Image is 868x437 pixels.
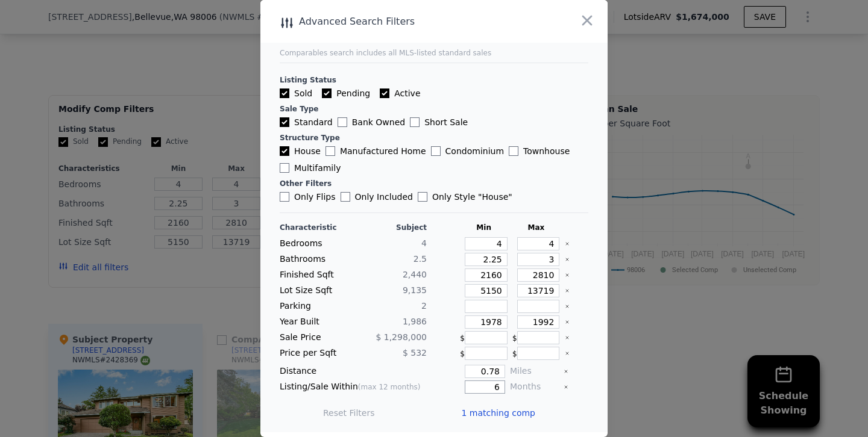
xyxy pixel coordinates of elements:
label: House [280,145,321,157]
div: Sale Price [280,331,351,344]
input: Condominium [431,146,441,156]
div: Max [512,223,560,232]
div: Listing Status [280,75,588,85]
div: Other Filters [280,179,588,188]
span: $ 1,298,000 [376,332,427,342]
label: Manufactured Home [325,145,426,157]
div: Structure Type [280,133,588,143]
div: Finished Sqft [280,268,351,282]
button: Clear [565,335,570,340]
div: Parking [280,300,351,313]
div: Advanced Search Filters [260,13,538,30]
input: Pending [322,88,332,98]
span: $ 532 [403,348,427,358]
label: Pending [322,87,370,99]
div: $ [512,331,560,344]
input: Active [380,88,389,98]
button: Clear [565,288,570,293]
label: Only Style " House " [418,191,512,203]
button: Clear [564,369,568,374]
div: Miles [510,365,559,378]
div: Price per Sqft [280,347,351,360]
input: House [280,146,289,156]
label: Standard [280,116,333,128]
div: $ [512,347,560,360]
div: Months [510,380,559,394]
button: Clear [565,257,570,262]
label: Bank Owned [338,116,405,128]
label: Condominium [431,145,504,157]
input: Standard [280,117,289,127]
button: Clear [565,320,570,324]
input: Sold [280,88,289,98]
label: Only Flips [280,191,336,203]
input: Only Included [341,192,350,202]
button: Clear [565,304,570,309]
input: Multifamily [280,163,289,173]
div: Characteristic [280,223,351,232]
div: $ [460,331,508,344]
div: Bedrooms [280,237,351,250]
span: 9,135 [403,285,427,295]
button: Clear [565,273,570,277]
input: Only Style "House" [418,192,427,202]
input: Bank Owned [338,117,347,127]
input: Townhouse [509,146,518,156]
label: Sold [280,87,312,99]
div: Year Built [280,315,351,329]
span: 2 [421,301,427,311]
input: Only Flips [280,192,289,202]
div: Sale Type [280,104,588,114]
span: 2,440 [403,270,427,279]
div: Bathrooms [280,253,351,266]
input: Manufactured Home [325,146,335,156]
div: Subject [356,223,427,232]
span: 2.5 [414,254,427,264]
input: Short Sale [410,117,420,127]
span: 4 [421,238,427,248]
label: Multifamily [280,162,341,174]
div: Listing/Sale Within [280,380,427,394]
button: Clear [565,351,570,356]
button: Reset [323,407,375,419]
div: Comparables search includes all MLS-listed standard sales [280,48,588,58]
div: Distance [280,365,427,378]
label: Townhouse [509,145,570,157]
div: Min [460,223,508,232]
span: (max 12 months) [358,383,421,391]
div: Lot Size Sqft [280,284,351,297]
label: Short Sale [410,116,468,128]
label: Active [380,87,420,99]
button: Clear [565,241,570,246]
span: 1 matching comp [461,407,535,419]
span: 1,986 [403,317,427,326]
button: Clear [564,385,568,389]
div: $ [460,347,508,360]
label: Only Included [341,191,413,203]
